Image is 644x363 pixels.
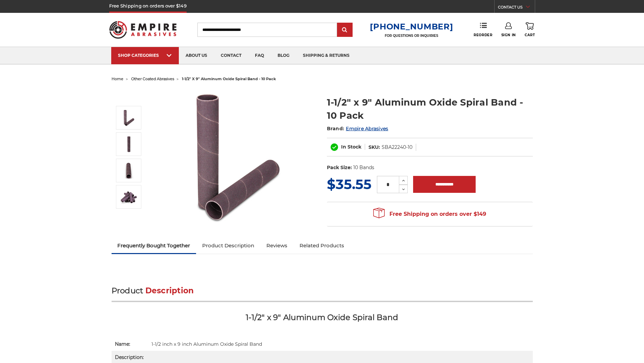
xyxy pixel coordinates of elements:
dt: Pack Size: [327,164,352,171]
a: shipping & returns [296,47,356,64]
dt: SKU: [368,144,380,151]
a: Related Products [293,238,350,253]
img: 1-1/2" x 9" Aluminum Oxide Spiral Bands [120,162,137,179]
img: 1-1/2" x 9" Spiral Bands AOX [120,136,137,153]
a: Product Description [196,238,260,253]
dd: SBA22240-10 [382,144,412,151]
input: Submit [338,23,352,37]
span: In Stock [341,144,361,150]
a: Reviews [260,238,293,253]
p: FOR QUESTIONS OR INQUIRIES [370,33,453,38]
a: about us [179,47,214,64]
span: Sign In [501,33,516,37]
a: home [112,76,123,81]
h2: 1-1/2" x 9" Aluminum Oxide Spiral Band [112,312,533,327]
div: SHOP CATEGORIES [118,53,172,58]
a: Cart [525,22,535,37]
td: 1-1/2 inch x 9 inch Aluminum Oxide Spiral Band [148,338,533,351]
a: CONTACT US [498,3,535,13]
img: 1-1/2" x 9" Spiral Bands Aluminum Oxide [169,89,305,224]
span: Description [145,286,194,295]
dd: 10 Bands [353,164,374,171]
span: 1-1/2" x 9" aluminum oxide spiral band - 10 pack [182,76,276,81]
a: [PHONE_NUMBER] [370,22,453,31]
span: Product [112,286,143,295]
a: Reorder [474,22,492,37]
img: Empire Abrasives [109,17,177,43]
a: Empire Abrasives [346,126,388,132]
a: other coated abrasives [131,76,174,81]
strong: Name: [115,341,130,347]
a: Frequently Bought Together [112,238,196,253]
img: 1-1/2" x 9" Spiral Bands Aluminum Oxide [120,109,137,126]
h1: 1-1/2" x 9" Aluminum Oxide Spiral Band - 10 Pack [327,96,533,122]
span: Free Shipping on orders over $149 [373,207,486,221]
span: Brand: [327,126,344,132]
span: $35.55 [327,176,372,192]
a: contact [214,47,248,64]
span: Reorder [474,33,492,37]
span: Cart [525,33,535,37]
img: 1-1/2" x 9" AOX Spiral Bands [120,188,137,205]
strong: Description: [115,354,144,360]
a: blog [271,47,296,64]
a: faq [248,47,271,64]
